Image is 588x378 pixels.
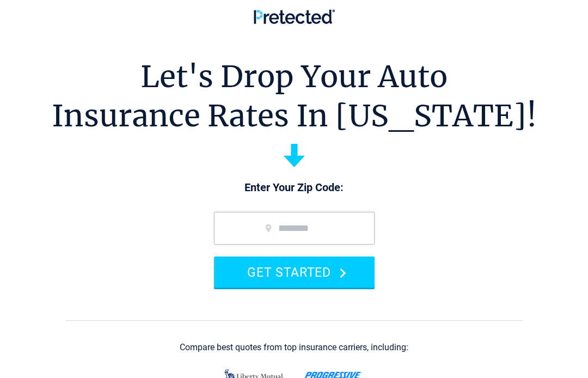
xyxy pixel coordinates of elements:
div: Compare best quotes from top insurance carriers, including: [180,343,408,352]
button: GET STARTED [214,257,375,288]
h1: Let's Drop Your Auto Insurance Rates In [US_STATE]! [52,57,537,136]
input: zip code [214,212,375,245]
img: Pretected Logo [254,9,335,24]
p: Enter Your Zip Code: [203,180,385,196]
